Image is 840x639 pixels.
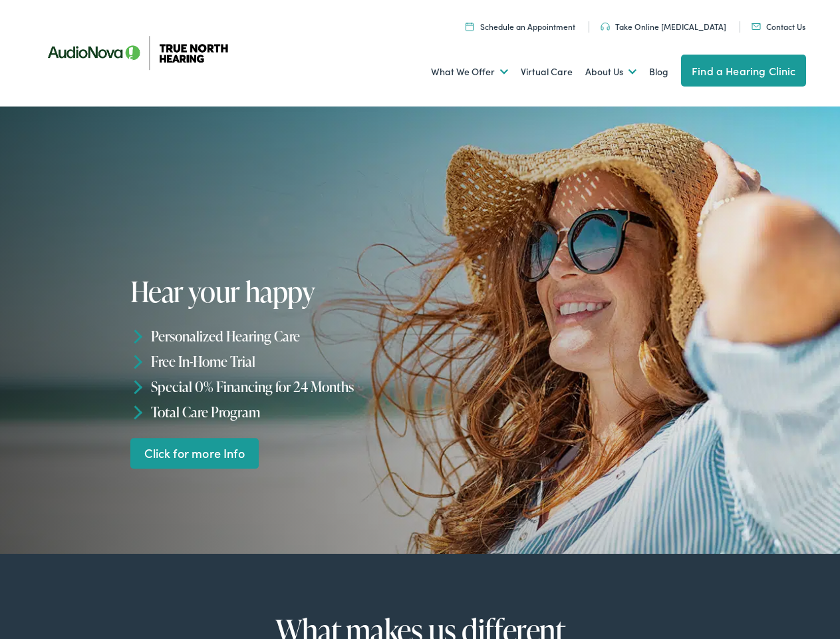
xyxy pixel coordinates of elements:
img: Mail icon in color code ffb348, used for communication purposes [752,23,761,30]
li: Total Care Program [130,399,424,425]
a: Schedule an Appointment [466,21,575,32]
h1: Hear your happy [130,276,424,307]
a: About Us [585,47,636,97]
img: Icon symbolizing a calendar in color code ffb348 [466,22,474,31]
li: Free In-Home Trial [130,349,424,374]
li: Personalized Hearing Care [130,323,424,349]
img: Headphones icon in color code ffb348 [601,23,610,31]
a: Find a Hearing Clinic [681,55,806,87]
a: Take Online [MEDICAL_DATA] [601,21,726,32]
li: Special 0% Financing for 24 Months [130,374,424,399]
a: Blog [649,47,668,97]
a: Click for more Info [130,438,259,469]
a: Contact Us [752,21,805,32]
a: Virtual Care [521,47,573,97]
a: What We Offer [431,47,508,97]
